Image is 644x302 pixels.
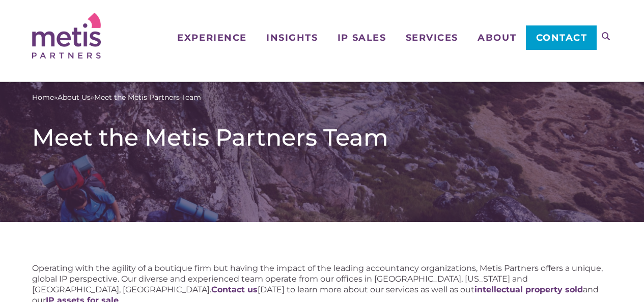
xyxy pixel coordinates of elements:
a: Contact us [211,285,258,294]
a: Home [32,92,54,103]
a: About Us [58,92,91,103]
span: » » [32,92,201,103]
span: Insights [266,33,318,42]
span: Contact [536,33,587,42]
h1: Meet the Metis Partners Team [32,123,612,152]
a: Contact [526,25,597,50]
span: Experience [177,33,246,42]
img: Metis Partners [32,13,101,59]
span: Meet the Metis Partners Team [94,92,201,103]
span: IP Sales [338,33,386,42]
span: Services [406,33,458,42]
span: About [478,33,516,42]
a: intellectual property sold [474,285,583,294]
